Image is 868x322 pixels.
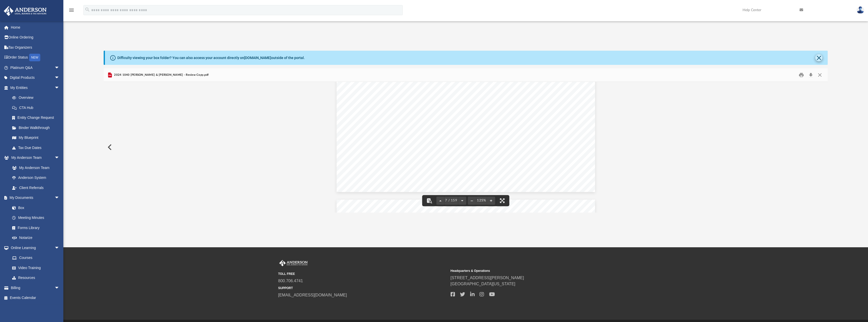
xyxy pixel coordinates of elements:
[4,63,67,73] a: Platinum Q&Aarrow_drop_down
[278,279,303,283] a: 800.706.4741
[4,32,67,43] a: Online Ordering
[54,283,65,293] span: arrow_drop_down
[54,73,65,83] span: arrow_drop_down
[68,10,75,13] a: menu
[451,276,524,280] a: [STREET_ADDRESS][PERSON_NAME]
[815,71,824,79] button: Close
[487,195,495,206] button: Zoom in
[497,195,508,206] button: Enter fullscreen
[7,273,65,283] a: Resources
[4,293,67,303] a: Events Calendar
[4,193,65,203] a: My Documentsarrow_drop_down
[7,173,65,183] a: Anderson System
[476,199,487,202] div: Current zoom level
[4,42,67,52] a: Tax Organizers
[468,195,476,206] button: Zoom out
[444,195,458,206] button: 7 / 159
[117,55,305,61] div: Difficulty viewing your box folder? You can also access your account directly on outside of the p...
[104,68,828,213] div: Preview
[4,73,67,83] a: Digital Productsarrow_drop_down
[857,6,864,14] img: User Pic
[54,193,65,203] span: arrow_drop_down
[7,103,67,113] a: CTA Hub
[796,71,806,79] button: Print
[29,54,40,61] div: NEW
[54,153,65,163] span: arrow_drop_down
[7,183,65,193] a: Client Referrals
[7,113,67,123] a: Entity Change Request
[7,143,67,153] a: Tax Due Dates
[4,22,67,32] a: Home
[7,133,65,143] a: My Blueprint
[54,243,65,253] span: arrow_drop_down
[104,82,828,213] div: File preview
[7,253,65,263] a: Courses
[806,71,815,79] button: Download
[451,269,619,273] small: Headquarters & Operations
[4,52,67,63] a: Order StatusNEW
[113,73,209,77] span: 2024 1040 [PERSON_NAME] & [PERSON_NAME] - Review Copy.pdf
[4,243,65,253] a: Online Learningarrow_drop_down
[54,63,65,73] span: arrow_drop_down
[2,6,48,16] img: Anderson Advisors Platinum Portal
[7,263,62,273] a: Video Training
[4,153,65,163] a: My Anderson Teamarrow_drop_down
[444,199,458,202] span: 7 / 159
[4,83,67,93] a: My Entitiesarrow_drop_down
[4,283,67,293] a: Billingarrow_drop_down
[7,93,67,103] a: Overview
[104,140,115,154] button: Previous File
[7,123,67,133] a: Binder Walkthrough
[7,203,62,213] a: Box
[436,195,444,206] button: Previous page
[458,195,466,206] button: Next page
[423,195,435,206] button: Toggle findbar
[104,82,828,213] div: Document Viewer
[7,163,62,173] a: My Anderson Team
[7,223,62,233] a: Forms Library
[85,7,90,12] i: search
[278,286,447,290] small: SUPPORT
[815,54,822,61] button: Close
[451,282,515,286] a: [GEOGRAPHIC_DATA][US_STATE]
[244,56,271,60] a: [DOMAIN_NAME]
[68,7,75,13] i: menu
[7,233,65,243] a: Notarize
[7,213,65,223] a: Meeting Minutes
[278,260,309,267] img: Anderson Advisors Platinum Portal
[278,293,347,297] a: [EMAIL_ADDRESS][DOMAIN_NAME]
[278,272,447,276] small: TOLL FREE
[54,83,65,93] span: arrow_drop_down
